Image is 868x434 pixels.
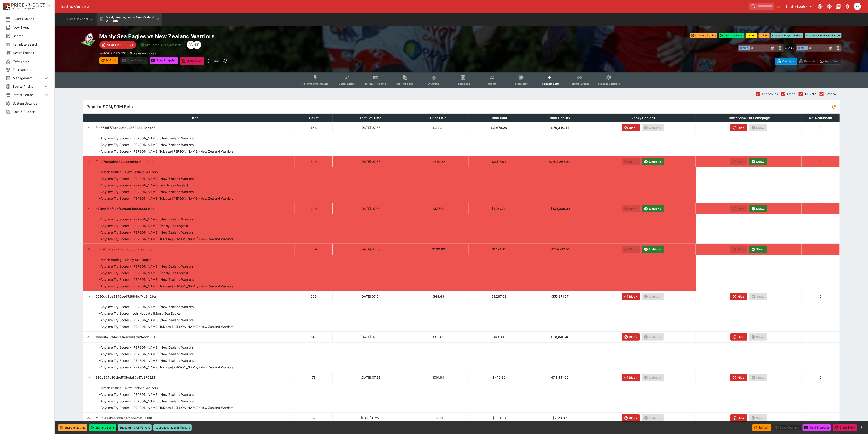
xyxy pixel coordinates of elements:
[859,425,864,430] button: more
[99,217,195,222] p: - Anytime Try Scorer - [PERSON_NAME] (New Zealand Warriors)
[94,372,295,383] td: 580b594a80ebe5f0fcda83e17e870528
[13,101,49,106] span: System Settings
[1,2,10,11] img: PriceKinetics Logo
[295,114,333,122] th: Count
[134,51,157,56] p: Revision 37298
[730,414,747,422] button: Hide
[13,50,49,55] span: Nexus Entities
[99,345,195,350] p: - Anytime Try Scorer - [PERSON_NAME] (New Zealand Warriors)
[99,196,235,201] p: - Anytime Try Scorer - [PERSON_NAME] Tuivasa-[PERSON_NAME] (New Zealand Warriors)
[771,33,803,38] button: Suspend Player Markets
[719,33,744,38] button: Start the Event
[529,203,590,214] td: -$164,999.32
[99,318,195,322] p: - Anytime Try Scorer - [PERSON_NAME] (New Zealand Warriors)
[803,294,838,299] p: 0
[180,57,204,65] button: Close Event
[775,58,842,65] div: Start From
[99,399,195,403] p: - Anytime Try Scorer - [PERSON_NAME] (New Zealand Warriors)
[193,41,201,49] div: Peter Fairgrieve
[99,33,470,40] h2: Copy To Clipboard
[11,3,45,7] img: PriceKinetics
[333,331,408,342] td: [DATE] 07:56
[99,189,195,194] p: - Anytime Try Scorer - [PERSON_NAME] (New Zealand Warriors)
[99,264,195,269] p: - Anytime Try Scorer - [PERSON_NAME] (New Zealand Warriors)
[99,170,158,174] p: - Match Betting - New Zealand Warriors
[622,293,640,300] button: Block
[805,33,842,38] button: Suspend Simulator Markets
[94,156,295,167] td: ffed27e08bf68499a0c6e4ce6a1a2c19
[99,136,195,140] p: - Anytime Try Scorer - [PERSON_NAME] (New Zealand Warriors)
[739,46,750,50] span: Team A
[99,237,235,241] p: - Anytime Try Scorer - [PERSON_NAME] Tuivasa-[PERSON_NAME] (New Zealand Warriors)
[89,424,116,431] button: Start the Event
[818,58,841,65] button: Auto-Save
[99,392,195,397] p: - Anytime Try Scorer - [PERSON_NAME] (New Zealand Warriors)
[13,42,49,47] span: Template Search
[99,57,118,64] button: Refresh
[13,25,49,30] span: New Event
[785,46,794,50] h6: - VS -
[99,271,188,275] p: - Anytime Try Scorer - [PERSON_NAME] (Manly Sea Eagles)
[85,292,93,301] button: expand row
[456,82,470,85] span: Templates
[642,246,664,253] button: Unblock
[642,205,664,212] button: Unblock
[13,76,43,80] span: Management
[642,158,664,165] button: Unblock
[99,324,235,329] p: - Anytime Try Scorer - [PERSON_NAME] Tuivasa-[PERSON_NAME] (New Zealand Warriors)
[775,58,797,65] button: Overtype
[99,405,235,410] p: - Anytime Try Scorer - [PERSON_NAME] Tuivasa-[PERSON_NAME] (New Zealand Warriors)
[333,372,408,383] td: [DATE] 07:55
[529,156,590,167] td: -$404,866.80
[13,84,43,89] span: Sports Pricing
[99,311,182,316] p: - Anytime Try Scorer - Lehi Hopoate (Manly Sea Eagles)
[295,372,333,383] td: 75
[469,122,529,133] td: $3,678.26
[469,291,529,302] td: $1,267.09
[64,13,96,26] button: Event Calendar
[803,416,838,420] p: 0
[696,114,802,122] th: Hide / Show On Homepage
[805,92,816,96] span: TAB NZ
[816,2,824,10] button: Connected to PK
[730,374,747,381] button: Hide
[94,244,295,255] td: fb3ff970a1e3a3f20d8c6cbfaf98b25d
[529,372,590,383] td: -$13,851.09
[13,109,49,114] span: Help & Support
[99,51,126,56] p: Copy To Clipboard
[99,385,158,390] p: - Match Betting - New Zealand Warriors
[408,372,469,383] td: $30.93
[515,82,528,85] span: Simulator
[295,156,333,167] td: 399
[469,156,529,167] td: $2,115.04
[94,203,295,214] td: e54aaa15bfc24f89d9cbfedb82334f86
[590,114,696,122] th: Block / Unblock
[469,203,529,214] td: $1,346.84
[762,92,778,96] span: Ladbrokes
[99,257,151,262] p: - Match Betting - Manly Sea Eagles
[333,291,408,302] td: [DATE] 07:54
[408,331,469,342] td: $93.81
[99,142,195,147] p: - Anytime Try Scorer - [PERSON_NAME] (New Zealand Warriors)
[339,82,355,85] span: Detail Editor
[94,122,295,133] td: f445748f776cd20cd925509a31844c45
[749,205,767,212] button: Show
[99,149,235,154] p: - Anytime Try Scorer - [PERSON_NAME] Tuivasa-[PERSON_NAME] (New Zealand Warriors)
[408,244,469,255] td: $230.90
[13,33,49,38] span: Search
[299,72,624,88] div: Event type filters
[94,114,295,122] th: Hash
[408,291,469,302] td: $44.43
[99,183,188,188] p: - Anytime Try Scorer - [PERSON_NAME] (Manly Sea Eagles)
[87,104,830,109] span: Popular SGM/SRM Bets
[833,424,857,431] button: Close Event
[797,58,818,65] button: Override
[749,158,767,165] button: Show
[749,3,774,10] input: search
[469,372,529,383] td: $472.62
[206,57,211,65] button: more
[529,114,590,122] th: Total Liability
[469,114,529,122] th: Total Hold
[408,156,469,167] td: $216.09
[803,247,838,252] p: 0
